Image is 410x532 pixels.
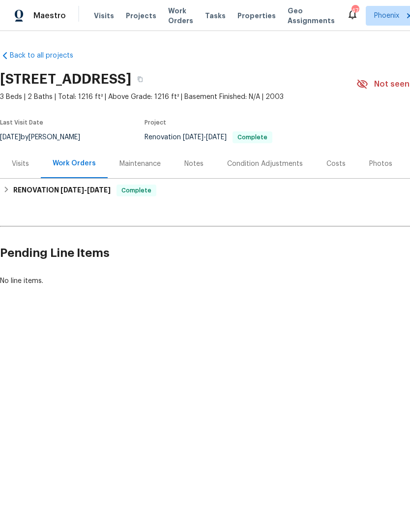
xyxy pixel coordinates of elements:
span: - [60,187,111,193]
span: Visits [94,11,114,21]
div: Condition Adjustments [227,159,303,169]
div: Work Orders [53,158,96,168]
div: Visits [12,159,29,169]
div: Photos [369,159,392,169]
div: Costs [326,159,346,169]
span: Maestro [33,11,66,21]
span: Phoenix [374,11,399,21]
span: Projects [126,11,156,21]
span: Project [145,120,166,125]
button: Copy Address [131,70,149,88]
div: Notes [184,159,204,169]
span: Tasks [205,12,226,19]
span: [DATE] [60,187,84,193]
span: Complete [234,134,271,140]
div: Maintenance [119,159,161,169]
span: Geo Assignments [288,6,335,26]
span: Properties [237,11,276,21]
span: [DATE] [206,134,227,141]
h6: RENOVATION [13,185,111,196]
span: Complete [117,186,155,195]
div: 47 [351,6,358,16]
span: - [183,134,227,141]
span: Renovation [145,134,272,141]
span: [DATE] [87,187,111,193]
span: [DATE] [183,134,204,141]
span: Work Orders [168,6,193,26]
